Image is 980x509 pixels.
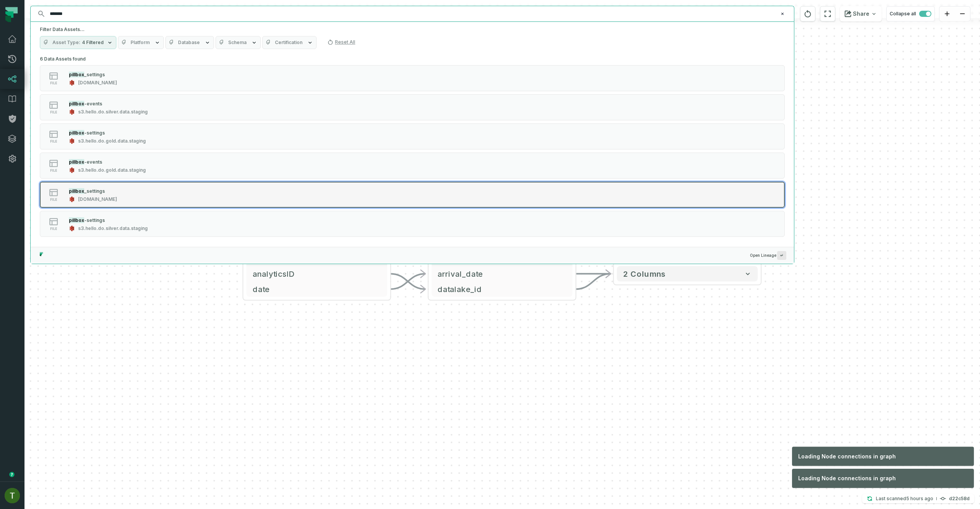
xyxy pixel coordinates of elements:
span: _settings [84,72,105,77]
h4: d22c58d [949,496,970,501]
span: file [50,169,57,172]
span: -settings [84,130,105,136]
span: 2 columns [623,269,666,278]
span: Database [178,39,200,46]
button: files3.hello.do.silver.data.staging [40,211,785,237]
mark: pillbox [69,130,84,136]
mark: pillbox [69,101,84,107]
p: Last scanned [876,495,933,502]
button: zoom in [939,7,955,21]
button: arrival_date [431,266,572,281]
button: Collapse all [886,6,935,21]
div: s3.hello.do.gold.data.staging [78,167,146,173]
span: datalake_id [438,283,566,295]
button: Last scanned[DATE] 11:23:38 AMd22c58d [862,494,974,503]
div: Loading Node connections in graph [792,447,974,466]
button: files3.hello.do.gold.data.staging [40,123,785,149]
mark: pillbox [69,217,84,223]
div: 6 Data Assets found [40,54,785,247]
span: _settings [84,188,105,194]
div: s3.hello.do.gold.data.staging [78,138,146,144]
button: files3.hello.do.silver.data.staging [40,94,785,120]
div: s3.hello.do.silver.data.staging [78,225,148,232]
button: Clear search query [779,10,786,18]
button: zoom out [955,7,970,21]
span: file [50,81,57,85]
mark: pillbox [69,72,84,77]
button: analyticsID [247,266,387,281]
button: file[DOMAIN_NAME] [40,65,785,91]
div: Loading Node connections in graph [792,469,974,488]
span: Open Lineage [750,251,786,260]
relative-time: Aug 27, 2025, 11:23 AM GMT+3 [906,496,933,501]
g: Edge from 154c8a5f2f173092361da40096eb67fb to 342229ec1b137f6a52bef6a1580f6402 [390,274,425,289]
mark: pillbox [69,188,84,194]
button: Asset Type4 Filtered [40,36,116,49]
span: file [50,227,57,231]
button: Platform [118,36,164,49]
span: 4 Filtered [82,39,104,46]
span: date [253,283,381,295]
span: file [50,140,57,143]
div: Tooltip anchor [8,471,15,478]
div: hello.do.silver.data.prod [78,80,117,86]
button: Certification [262,36,317,49]
span: arrival_date [438,268,566,279]
button: datalake_id [431,281,572,297]
button: Reset All [324,36,358,48]
button: files3.hello.do.gold.data.staging [40,153,785,179]
mark: pillbox [69,159,84,165]
div: s3.hello.do.silver.data.staging [78,109,148,115]
span: Asset Type [52,39,80,46]
div: hello.do.data.prod [78,196,117,202]
span: Schema [228,39,247,46]
button: Share [840,6,882,21]
span: -events [84,159,102,165]
span: file [50,110,57,114]
span: Platform [131,39,150,46]
button: file[DOMAIN_NAME] [40,182,785,208]
span: file [50,198,57,202]
button: date [247,281,387,297]
span: -events [84,101,102,107]
button: Database [165,36,214,49]
span: Certification [275,39,302,46]
span: -settings [84,217,105,223]
g: Edge from 342229ec1b137f6a52bef6a1580f6402 to 3a615472d47981da72e55a122117c0f5 [575,274,611,289]
img: avatar of Tomer Galun [5,488,20,503]
button: Schema [216,36,261,49]
div: Suggestions [31,54,794,247]
span: analyticsID [253,268,381,279]
span: Press ↵ to add a new Data Asset to the graph [777,251,786,260]
h5: Filter Data Assets... [40,26,785,33]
